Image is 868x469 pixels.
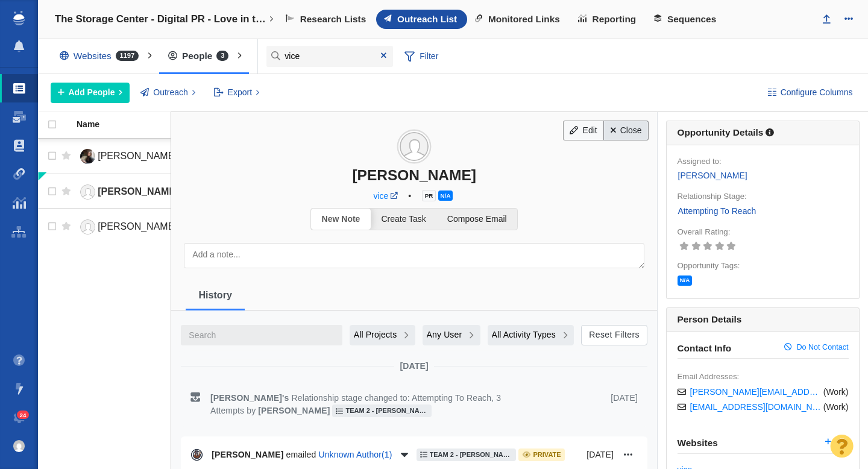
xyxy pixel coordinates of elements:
label: Overall Rating: [678,227,731,238]
span: Filter [397,45,445,68]
span: [PERSON_NAME] [98,151,177,161]
button: Export [207,83,266,103]
span: Compose Email [447,214,507,224]
a: Sequences [646,10,726,29]
a: Outreach List [376,10,467,29]
span: [PERSON_NAME] [98,186,178,197]
a: [EMAIL_ADDRESS][DOMAIN_NAME] [690,401,822,412]
span: Add People [69,86,115,99]
span: Monitored Links [488,14,560,25]
a: [PERSON_NAME] [77,146,186,167]
span: • [406,188,414,203]
button: Configure Columns [761,83,860,103]
a: Compose Email [436,209,517,230]
span: ( ) [823,401,849,412]
a: vice [373,190,388,201]
label: Relationship Stage: [678,191,747,202]
button: Add People [51,83,130,103]
span: [PERSON_NAME] [98,221,177,231]
span: 1197 [116,51,139,61]
h6: Opportunity Details [678,127,764,137]
a: History [186,277,244,313]
a: [PERSON_NAME] [77,216,186,238]
h6: Person Details [667,308,859,332]
a: Do Not Contact [784,343,848,354]
a: Name [77,120,196,130]
div: Name [77,120,196,128]
a: Reporting [570,10,646,29]
span: ( ) [823,386,849,397]
h4: The Storage Center - Digital PR - Love in the Time of Clutter [55,13,266,25]
a: Create Task [371,209,436,230]
span: Websites [678,438,826,449]
span: Configure Columns [781,86,853,99]
label: Assigned to: [678,156,722,167]
a: Attempting To Reach [678,204,757,218]
span: New Note [322,214,360,224]
span: Work [826,402,845,412]
div: [PERSON_NAME] [171,166,657,184]
span: Sequences [667,14,716,25]
span: N/A [678,275,693,286]
span: Export [228,86,252,99]
a: vice [388,192,406,200]
div: Websites [51,42,153,70]
a: PRN/A [422,190,455,200]
img: buzzstream_logo_iconsimple.png [13,11,24,25]
a: Research Lists [278,10,376,29]
input: Search [266,46,393,67]
a: [PERSON_NAME] [678,169,748,183]
label: Email Addresses: [678,371,740,382]
a: Add [825,438,848,449]
a: Monitored Links [467,10,570,29]
span: N/A [438,190,453,201]
a: Close [603,121,649,141]
span: vice [373,191,388,201]
span: Work [826,387,845,397]
a: N/A [678,275,694,285]
span: Create Task [381,214,426,224]
span: Contact Info [678,343,785,354]
span: Outreach List [397,14,457,25]
span: 24 [17,411,30,420]
span: History [198,289,231,300]
span: Reporting [593,14,637,25]
button: Outreach [134,83,203,103]
span: Outreach [153,86,188,99]
label: Opportunity Tags: [678,260,740,271]
a: [PERSON_NAME][EMAIL_ADDRESS][PERSON_NAME][PERSON_NAME][DOMAIN_NAME] [690,386,822,397]
a: Edit [563,121,604,141]
span: PR [422,190,436,201]
span: Research Lists [300,14,366,25]
a: [PERSON_NAME] [77,181,186,203]
img: 8a21b1a12a7554901d364e890baed237 [13,440,25,452]
a: New Note [311,209,371,230]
